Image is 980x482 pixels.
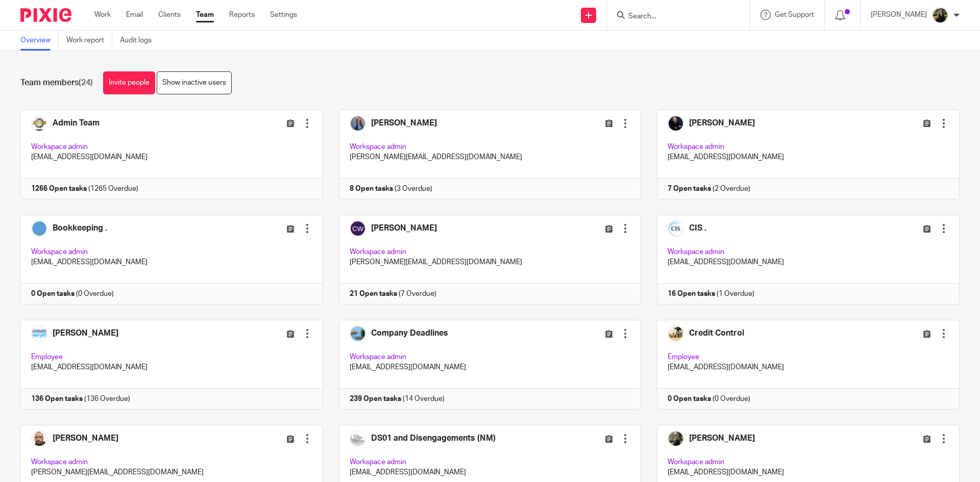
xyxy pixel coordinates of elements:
[270,10,297,20] a: Settings
[126,10,143,20] a: Email
[196,10,214,20] a: Team
[20,8,71,22] img: Pixie
[94,10,111,20] a: Work
[157,71,232,94] a: Show inactive users
[66,31,112,50] a: Work report
[20,78,93,88] h1: Team members
[120,31,159,50] a: Audit logs
[103,71,155,94] a: Invite people
[775,11,814,18] span: Get Support
[79,79,93,87] span: (24)
[229,10,255,20] a: Reports
[627,12,719,21] input: Search
[20,31,59,50] a: Overview
[871,10,927,20] p: [PERSON_NAME]
[158,10,181,20] a: Clients
[932,7,948,23] img: ACCOUNTING4EVERYTHING-13.jpg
